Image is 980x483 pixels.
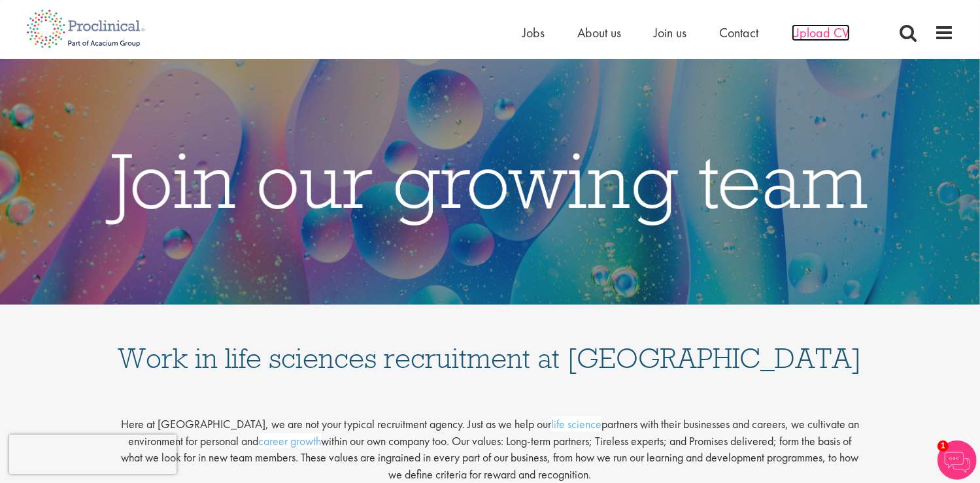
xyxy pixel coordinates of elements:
img: Chatbot [938,441,977,480]
p: Here at [GEOGRAPHIC_DATA], we are not your typical recruitment agency. Just as we help our partne... [118,405,863,483]
h1: Work in life sciences recruitment at [GEOGRAPHIC_DATA] [118,318,863,373]
a: About us [578,24,622,41]
a: Upload CV [792,24,850,41]
a: Contact [720,24,759,41]
a: life science [551,416,601,431]
a: Jobs [523,24,545,41]
span: 1 [938,441,949,452]
iframe: reCAPTCHA [9,435,177,474]
a: career growth [259,433,322,448]
a: Join us [654,24,687,41]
